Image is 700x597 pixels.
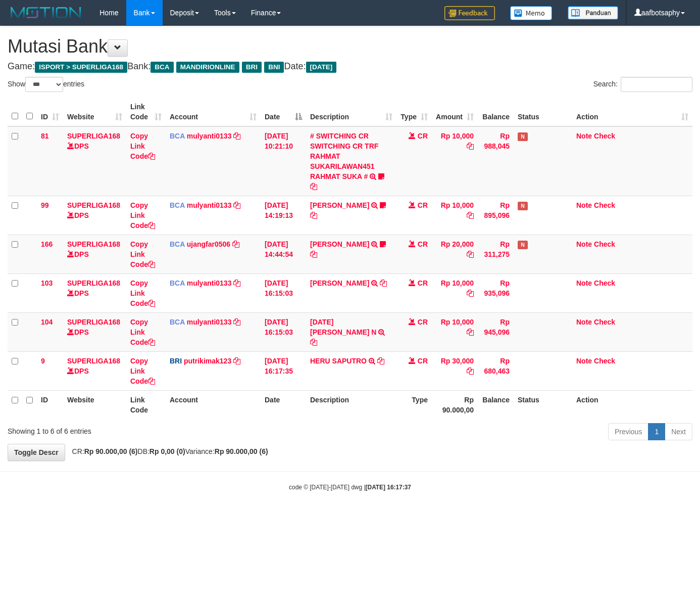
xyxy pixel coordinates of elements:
span: BCA [170,279,185,287]
a: Previous [608,423,648,440]
td: Rp 988,045 [478,126,514,196]
a: HERU SAPUTRO [310,357,367,365]
th: Action: activate to sort column ascending [572,98,692,126]
th: Website: activate to sort column ascending [63,98,126,126]
strong: [DATE] 16:17:37 [366,484,411,491]
td: DPS [63,273,126,312]
span: CR [418,201,428,209]
img: Feedback.jpg [444,6,495,20]
a: Copy Link Code [130,318,155,346]
a: Check [594,318,615,326]
span: ISPORT > SUPERLIGA168 [35,62,127,73]
td: DPS [63,196,126,235]
td: [DATE] 14:19:13 [261,196,306,235]
a: Copy NOVEN ELING PRAYOG to clipboard [310,250,317,258]
a: Copy Link Code [130,279,155,307]
a: Note [576,201,592,209]
td: DPS [63,126,126,196]
a: 1 [648,423,665,440]
span: 166 [41,240,53,248]
th: Status [514,390,572,419]
a: Copy Link Code [130,201,155,229]
td: Rp 895,096 [478,196,514,235]
td: Rp 945,096 [478,312,514,351]
td: DPS [63,235,126,273]
a: Copy # SWITCHING CR SWITCHING CR TRF RAHMAT SUKARILAWAN451 RAHMAT SUKA # to clipboard [310,182,317,191]
td: Rp 680,463 [478,351,514,390]
a: Copy ujangfar0506 to clipboard [232,240,239,248]
td: Rp 10,000 [432,273,478,312]
a: SUPERLIGA168 [67,357,120,365]
a: [PERSON_NAME] [310,279,369,287]
span: CR: DB: Variance: [67,447,268,455]
a: Copy Link Code [130,240,155,268]
a: Copy mulyanti0133 to clipboard [233,318,240,326]
a: [DATE] [PERSON_NAME] N [310,318,376,336]
th: Link Code: activate to sort column ascending [126,98,166,126]
span: CR [418,357,428,365]
td: Rp 311,275 [478,235,514,273]
th: ID [37,390,63,419]
th: Status [514,98,572,126]
a: mulyanti0133 [187,279,232,287]
th: Account: activate to sort column ascending [166,98,261,126]
a: Copy mulyanti0133 to clipboard [233,132,240,140]
td: [DATE] 16:15:03 [261,312,306,351]
a: Copy mulyanti0133 to clipboard [233,201,240,209]
span: BCA [170,240,185,248]
a: SUPERLIGA168 [67,132,120,140]
th: Date [261,390,306,419]
h1: Mutasi Bank [8,36,692,57]
div: Showing 1 to 6 of 6 entries [8,422,284,436]
a: mulyanti0133 [187,132,232,140]
span: BNI [264,62,284,73]
a: Next [665,423,692,440]
a: Copy HERU SAPUTRO to clipboard [377,357,384,365]
a: Note [576,357,592,365]
a: Copy Rp 10,000 to clipboard [467,328,474,336]
strong: Rp 0,00 (0) [149,447,185,455]
a: Check [594,279,615,287]
a: Note [576,132,592,140]
td: Rp 30,000 [432,351,478,390]
th: Account [166,390,261,419]
a: [PERSON_NAME] [310,240,369,248]
img: Button%20Memo.svg [510,6,553,20]
a: Check [594,240,615,248]
a: Copy ZUL FIRMAN N to clipboard [310,338,317,346]
a: Note [576,318,592,326]
strong: Rp 90.000,00 (6) [215,447,268,455]
a: Check [594,201,615,209]
td: Rp 935,096 [478,273,514,312]
a: Copy Rp 20,000 to clipboard [467,250,474,258]
span: BCA [170,318,185,326]
td: Rp 10,000 [432,196,478,235]
th: Amount: activate to sort column ascending [432,98,478,126]
a: Copy Rp 30,000 to clipboard [467,367,474,375]
th: Website [63,390,126,419]
th: Action [572,390,692,419]
a: Copy Rp 10,000 to clipboard [467,289,474,297]
span: Has Note [518,202,528,210]
th: Description [306,390,396,419]
td: Rp 10,000 [432,312,478,351]
a: Copy mulyanti0133 to clipboard [233,279,240,287]
td: Rp 20,000 [432,235,478,273]
td: [DATE] 14:44:54 [261,235,306,273]
th: ID: activate to sort column ascending [37,98,63,126]
span: CR [418,279,428,287]
a: Copy ELSA MITCHEL to clipboard [380,279,387,287]
img: panduan.png [568,6,618,20]
label: Show entries [8,77,84,92]
th: Date: activate to sort column descending [261,98,306,126]
th: Description: activate to sort column ascending [306,98,396,126]
td: [DATE] 16:17:35 [261,351,306,390]
a: SUPERLIGA168 [67,318,120,326]
th: Type [396,390,432,419]
a: Copy Rp 10,000 to clipboard [467,142,474,150]
small: code © [DATE]-[DATE] dwg | [289,484,411,491]
a: SUPERLIGA168 [67,240,120,248]
span: BRI [242,62,262,73]
th: Balance [478,390,514,419]
a: Copy Rp 10,000 to clipboard [467,211,474,219]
